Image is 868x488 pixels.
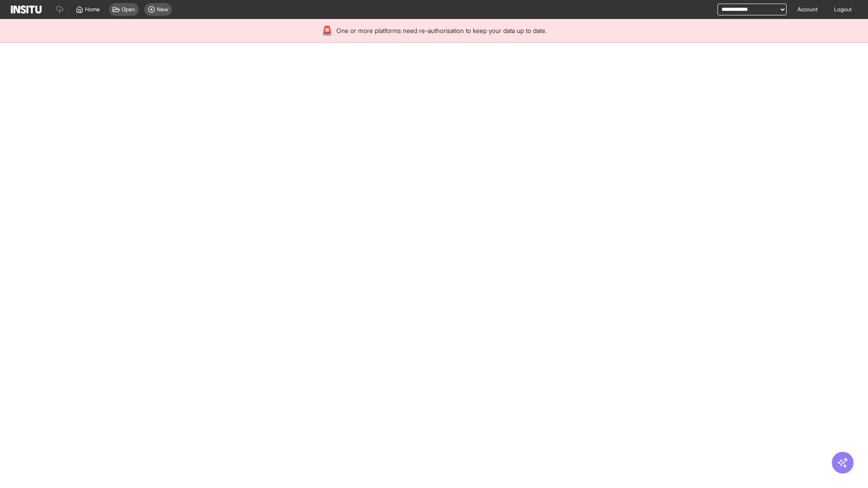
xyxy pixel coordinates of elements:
[157,6,168,13] span: New
[122,6,135,13] span: Open
[336,26,547,35] span: One or more platforms need re-authorisation to keep your data up to date.
[11,5,42,14] img: Logo
[85,6,100,13] span: Home
[321,24,333,37] div: 🚨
